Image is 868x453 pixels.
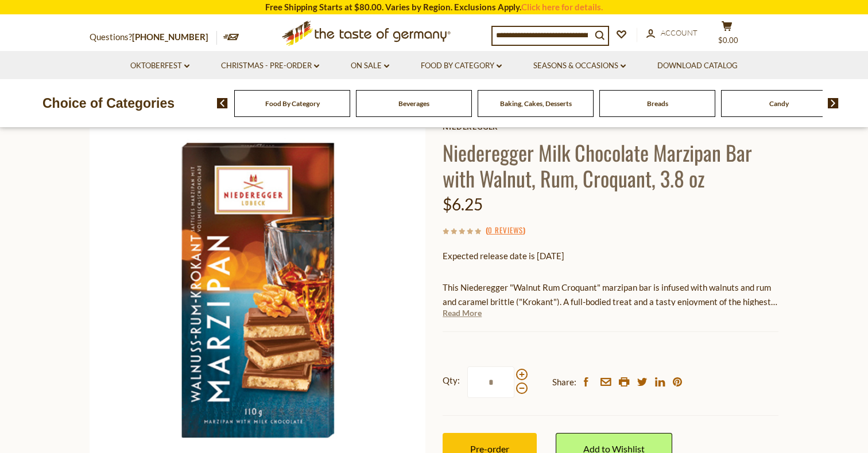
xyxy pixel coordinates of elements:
p: Questions? [90,30,217,45]
a: Christmas - PRE-ORDER [221,60,319,72]
input: Qty: [467,366,514,398]
a: Read More [443,307,482,319]
img: previous arrow [217,98,228,108]
span: $6.25 [443,194,483,214]
a: Baking, Cakes, Desserts [500,99,572,108]
span: Share: [552,375,576,389]
p: This Niederegger "Walnut Rum Croquant" marzipan bar is infused with walnuts and rum and caramel b... [443,280,778,309]
a: Oktoberfest [130,60,189,72]
a: [PHONE_NUMBER] [132,32,208,42]
a: Account [646,27,697,40]
a: On Sale [351,60,389,72]
button: $0.00 [710,21,744,49]
a: Food By Category [421,60,502,72]
span: Account [661,28,697,37]
span: $0.00 [718,36,738,45]
a: Candy [769,99,789,108]
strong: Qty: [443,373,460,388]
h1: Niederegger Milk Chocolate Marzipan Bar with Walnut, Rum, Croquant, 3.8 oz [443,139,778,191]
a: Beverages [398,99,429,108]
a: Seasons & Occasions [533,60,626,72]
a: Download Catalog [657,60,738,72]
img: next arrow [828,98,839,108]
a: Food By Category [265,99,320,108]
p: Expected release date is [DATE] [443,249,778,263]
a: Breads [647,99,668,108]
span: ( ) [486,224,525,236]
a: Click here for details. [521,2,603,12]
a: 0 Reviews [488,224,523,237]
